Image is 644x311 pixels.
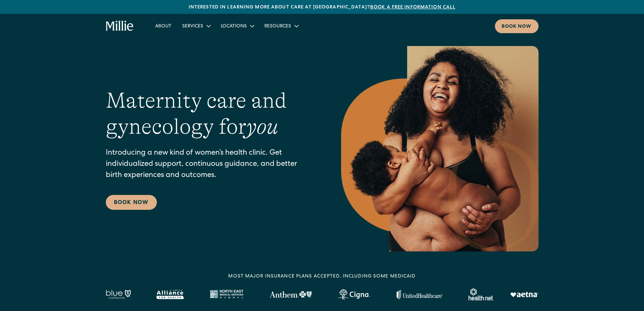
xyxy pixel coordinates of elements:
[338,289,371,300] img: Cigna logo
[177,20,215,31] div: Services
[269,291,312,298] img: Anthem Logo
[370,5,455,10] a: Book a free information call
[106,148,314,181] p: Introducing a new kind of women’s health clinic. Get individualized support, continuous guidance,...
[215,20,259,31] div: Locations
[502,23,532,30] div: Book now
[106,195,157,210] a: Book Now
[259,20,303,31] div: Resources
[510,292,539,297] img: Aetna logo
[228,273,415,280] div: MOST MAJOR INSURANCE PLANS ACCEPTED, INCLUDING some MEDICAID
[341,46,539,251] img: Smiling mother with her baby in arms, celebrating body positivity and the nurturing bond of postp...
[495,19,539,33] a: Book now
[106,88,314,140] h1: Maternity care and gynecology for
[182,23,203,30] div: Services
[150,20,177,31] a: About
[157,290,183,299] img: Alameda Alliance logo
[469,288,494,301] img: Healthnet logo
[210,290,243,299] img: North East Medical Services logo
[106,21,134,31] a: home
[221,23,247,30] div: Locations
[397,290,443,299] img: United Healthcare logo
[246,114,278,139] em: you
[264,23,291,30] div: Resources
[106,290,131,299] img: Blue California logo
